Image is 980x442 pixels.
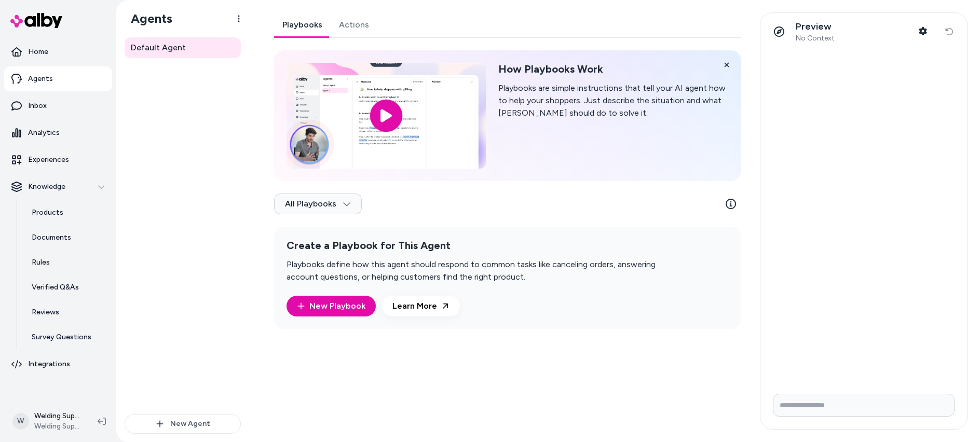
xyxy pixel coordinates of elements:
[21,300,112,325] a: Reviews
[28,128,60,138] p: Analytics
[4,147,112,172] a: Experiences
[285,199,351,209] span: All Playbooks
[4,352,112,377] a: Integrations
[4,120,112,145] a: Analytics
[287,258,685,283] p: Playbooks define how this agent should respond to common tasks like canceling orders, answering a...
[4,66,112,91] a: Agents
[28,182,65,192] p: Knowledge
[21,250,112,275] a: Rules
[287,296,376,316] a: New Playbook
[796,21,835,33] p: Preview
[32,307,59,317] p: Reviews
[32,208,63,218] p: Products
[21,200,112,225] a: Products
[32,282,79,293] p: Verified Q&As
[122,11,172,26] h1: Agents
[34,411,81,421] p: Welding Supplies from IOC Shopify
[28,359,70,369] p: Integrations
[12,413,29,430] span: W
[498,63,729,76] h2: How Playbooks Work
[773,394,955,417] input: Write your prompt here
[125,414,241,434] button: New Agent
[10,13,62,28] img: alby Logo
[331,12,377,37] a: Actions
[28,101,47,111] p: Inbox
[6,405,89,438] button: WWelding Supplies from IOC ShopifyWelding Supplies from IOC
[4,39,112,64] a: Home
[4,93,112,118] a: Inbox
[32,257,50,268] p: Rules
[21,275,112,300] a: Verified Q&As
[125,37,241,58] a: Default Agent
[274,12,331,37] a: Playbooks
[4,174,112,199] button: Knowledge
[382,296,460,316] a: Learn More
[287,239,685,252] h2: Create a Playbook for This Agent
[28,74,53,84] p: Agents
[796,34,835,43] span: No Context
[32,332,91,342] p: Survey Questions
[32,232,71,243] p: Documents
[274,194,362,214] button: All Playbooks
[21,325,112,350] a: Survey Questions
[28,155,69,165] p: Experiences
[28,47,48,57] p: Home
[21,225,112,250] a: Documents
[131,42,186,54] span: Default Agent
[498,82,729,119] p: Playbooks are simple instructions that tell your AI agent how to help your shoppers. Just describ...
[34,421,81,432] span: Welding Supplies from IOC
